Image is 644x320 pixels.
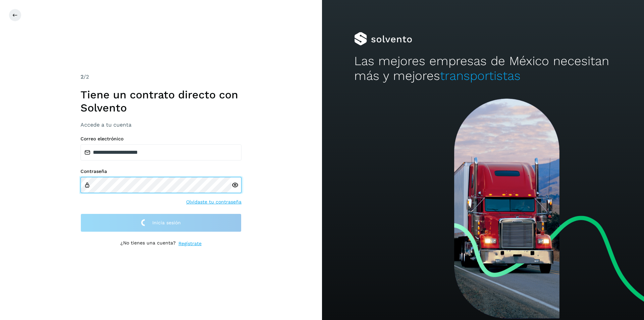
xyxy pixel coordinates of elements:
h2: Las mejores empresas de México necesitan más y mejores [354,54,612,84]
button: Inicia sesión [80,214,241,232]
a: Regístrate [178,240,202,247]
h3: Accede a tu cuenta [80,122,241,128]
span: Inicia sesión [152,220,181,225]
label: Correo electrónico [80,136,241,142]
span: transportistas [440,68,521,83]
p: ¿No tienes una cuenta? [120,240,176,247]
div: /2 [80,73,241,81]
label: Contraseña [80,169,241,174]
h1: Tiene un contrato directo con Solvento [80,88,241,114]
span: 2 [80,74,84,80]
a: Olvidaste tu contraseña [186,198,241,205]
